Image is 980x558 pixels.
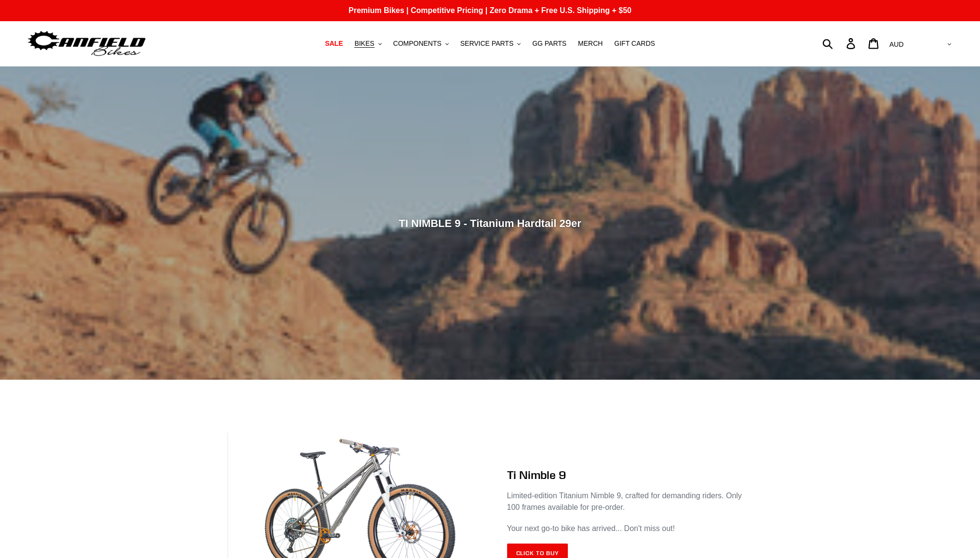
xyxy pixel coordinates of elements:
a: GG PARTS [527,37,571,50]
button: SERVICE PARTS [456,37,525,50]
button: COMPONENTS [389,37,454,50]
a: SALE [320,37,348,50]
a: MERCH [573,37,607,50]
input: Search [828,33,852,54]
img: Canfield Bikes [27,28,147,59]
button: BIKES [349,37,386,50]
span: MERCH [578,40,603,48]
span: SERVICE PARTS [460,40,513,48]
span: COMPONENTS [393,40,442,48]
span: GIFT CARDS [614,40,655,48]
span: TI NIMBLE 9 - Titanium Hardtail 29er [399,217,581,229]
span: GG PARTS [532,40,566,48]
span: BIKES [354,40,374,48]
p: Limited-edition Titanium Nimble 9, crafted for demanding riders. Only 100 frames available for pr... [507,490,753,513]
a: GIFT CARDS [609,37,660,50]
h2: Ti Nimble 9 [507,468,753,482]
span: SALE [325,40,343,48]
p: Your next go-to bike has arrived... Don't miss out! [507,523,753,534]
